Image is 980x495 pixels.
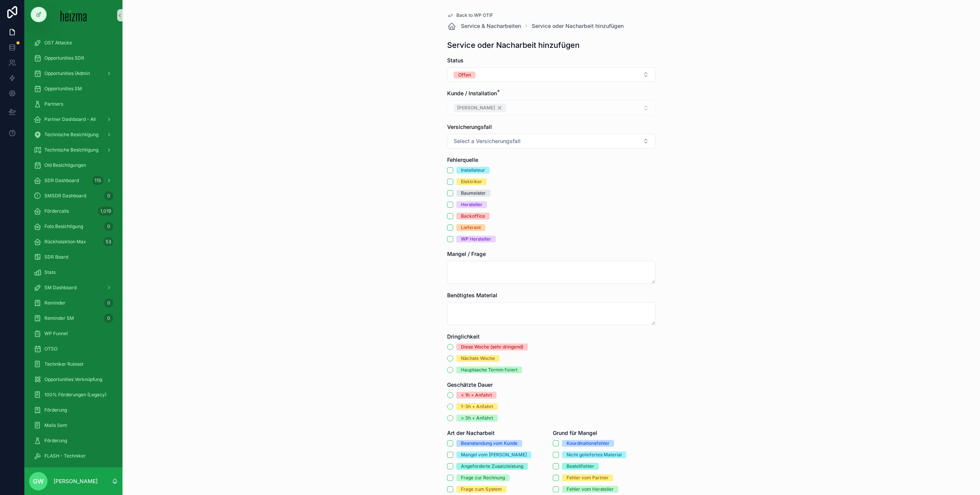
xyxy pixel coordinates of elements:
[447,333,480,340] span: Dringlichkeit
[29,250,118,264] a: SDR Board
[44,177,79,184] span: SDR Dashboard
[461,344,523,350] div: Diese Woche (sehr dringend)
[461,451,527,458] div: Mangel vom [PERSON_NAME]
[461,366,518,373] div: Hauptsache Termin fixiert
[447,381,493,388] span: Geschätzte Dauer
[44,376,102,383] span: Opportunities Verknüpfung
[447,430,495,436] span: Art der Nacharbeit
[447,156,478,163] span: Fehlerquelle
[461,440,518,447] div: Beanstandung vom Kunde
[44,70,90,77] span: Opportunities (Admin
[29,143,118,157] a: Technische Besichtigung
[29,342,118,356] a: OTSO
[567,451,622,458] div: Nicht geliefertes Material
[567,440,609,447] div: Koordinationsfehler
[44,361,83,367] span: Techniker Ruleset
[44,285,77,291] span: SM Dashboard
[461,403,493,410] div: 1-3h + Anfahrt
[461,190,486,197] div: Baumeister
[29,128,118,142] a: Technische Besichtigung
[447,134,655,148] button: Select Button
[44,422,67,428] span: Mails Sent
[447,12,493,18] a: Back to WP OTIF
[104,298,113,308] div: 0
[29,36,118,50] a: OST Attacke
[447,67,655,82] button: Select Button
[553,430,597,436] span: Grund für Mangel
[44,147,98,153] span: Technische Besichtigung
[29,449,118,463] a: FLASH - Techniker
[44,254,68,260] span: SDR Board
[44,132,98,138] span: Technische Besichtigung
[29,373,118,386] a: Opportunities Verknüpfung
[44,55,84,61] span: Opportunities SDR
[29,51,118,65] a: Opportunities SDR
[44,300,65,306] span: Reminder
[461,213,485,220] div: Backoffice
[98,207,113,216] div: 1,019
[44,407,67,413] span: Förderung
[54,477,98,485] p: [PERSON_NAME]
[44,392,106,398] span: 100% Förderungen (Legacy)
[103,237,113,246] div: 53
[461,355,495,362] div: Nächste Woche
[29,220,118,233] a: Foto Besichtigung0
[29,82,118,96] a: Opportunities SM
[29,327,118,340] a: WP Funnel
[461,201,482,208] div: Hersteller
[29,403,118,417] a: Förderung
[567,463,594,470] div: Bestellfehler
[567,486,614,493] div: Fehler vom Hersteller
[461,22,521,30] span: Service & Nacharbeiten
[454,137,521,145] span: Select a Versicherungsfall
[104,191,113,200] div: 0
[458,72,471,78] div: Offen
[44,162,86,168] span: Old Besichtigungen
[60,9,87,21] img: App logo
[447,251,486,257] span: Mangel / Frage
[461,463,523,470] div: Angeforderte Zusatzleistung
[92,176,103,185] div: 115
[29,311,118,325] a: Reminder SM0
[29,434,118,448] a: Förderung
[24,31,122,467] div: scrollable content
[29,97,118,111] a: Partners
[44,269,56,275] span: Stats
[29,388,118,402] a: 100% Förderungen (Legacy)
[29,204,118,218] a: Fördercalls1,019
[447,57,464,64] span: Status
[29,296,118,310] a: Reminder0
[456,12,493,18] span: Back to WP OTIF
[447,21,521,31] a: Service & Nacharbeiten
[44,331,68,337] span: WP Funnel
[44,116,96,122] span: Partner Dashboard - All
[29,158,118,172] a: Old Besichtigungen
[104,314,113,323] div: 0
[29,357,118,371] a: Techniker Ruleset
[461,178,482,185] div: Elektriker
[447,124,492,130] span: Versicherungsfall
[461,224,481,231] div: Lieferant
[29,189,118,203] a: SMSDR Dashboard0
[447,90,497,96] span: Kunde / Installation
[44,40,72,46] span: OST Attacke
[44,438,67,444] span: Förderung
[461,167,485,174] div: Installateur
[532,22,624,30] a: Service oder Nacharbeit hinzufügen
[461,486,502,493] div: Frage zum System
[461,236,491,243] div: WP Hersteller
[29,174,118,187] a: SDR Dashboard115
[44,101,63,107] span: Partners
[29,67,118,80] a: Opportunities (Admin
[447,292,497,298] span: Benötigtes Material
[29,112,118,126] a: Partner Dashboard - All
[29,418,118,432] a: Mails Sent
[44,453,86,459] span: FLASH - Techniker
[567,474,609,481] div: Fehler vom Partner
[461,392,492,399] div: < 1h + Anfahrt
[44,223,83,230] span: Foto Besichtigung
[44,315,74,321] span: Reminder SM
[44,86,82,92] span: Opportunities SM
[29,265,118,279] a: Stats
[44,346,57,352] span: OTSO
